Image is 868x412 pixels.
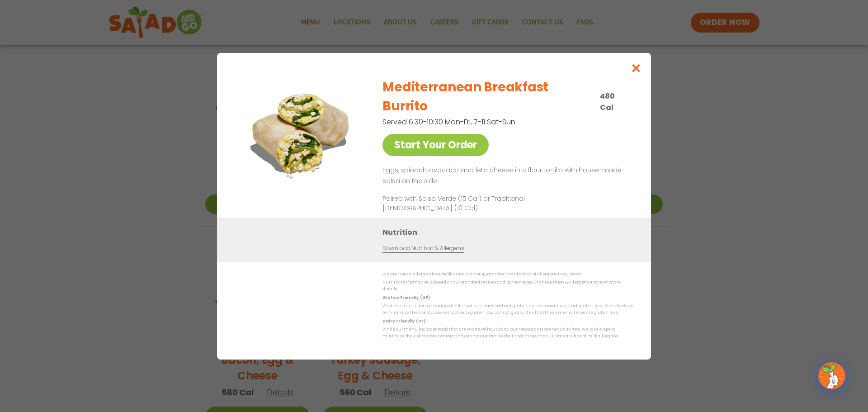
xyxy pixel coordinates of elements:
[382,226,637,237] h3: Nutrition
[382,303,633,317] p: While our menu includes ingredients that are made without gluten, our restaurants are not gluten ...
[382,294,429,300] strong: Gluten Friendly (GF)
[382,318,425,323] strong: Dairy Friendly (DF)
[382,134,489,156] a: Start Your Order
[382,165,629,187] p: Eggs, spinach, avocado and feta cheese in a flour tortilla with house-made salsa on the side.
[382,194,550,213] p: Paired with Salsa Verde (15 Cal) or Traditional [DEMOGRAPHIC_DATA] (10 Cal)
[382,116,586,128] p: Served 6:30-10:30 Mon-Fri, 7-11 Sat-Sun
[382,279,633,293] p: Nutrition information is based on our standard recipes and portion sizes. Click Nutrition & Aller...
[382,271,633,278] p: We are not an allergen free facility and cannot guarantee the absence of allergens in our foods.
[382,326,633,340] p: While our menu includes foods that are made without dairy, our restaurants are not dairy free. We...
[237,71,364,198] img: Featured product photo for Mediterranean Breakfast Burrito
[382,78,594,116] h2: Mediterranean Breakfast Burrito
[819,363,844,388] img: wpChatIcon
[382,244,464,252] a: Download Nutrition & Allergens
[622,53,651,83] button: Close modal
[600,90,629,113] p: 480 Cal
